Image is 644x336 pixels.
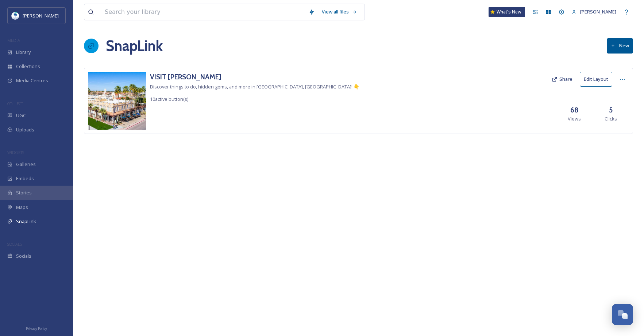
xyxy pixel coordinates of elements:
[580,72,612,87] button: Edit Layout
[16,77,48,84] span: Media Centres
[16,253,31,260] span: Socials
[16,218,36,225] span: SnapLink
[16,49,31,56] span: Library
[548,72,576,86] button: Share
[150,83,359,90] span: Discover things to do, hidden gems, and more in [GEOGRAPHIC_DATA], [GEOGRAPHIC_DATA]! 👇
[88,72,146,130] img: 5d4ddd0b-727c-41bb-a7bc-22c720ce53ba.jpg
[580,72,616,87] a: Edit Layout
[318,5,361,19] a: View all files
[106,35,163,57] h1: SnapLink
[23,12,59,19] span: [PERSON_NAME]
[607,38,633,53] button: New
[16,204,28,211] span: Maps
[16,161,36,168] span: Galleries
[7,150,24,155] span: WIDGETS
[16,189,32,196] span: Stories
[150,72,359,82] a: VISIT [PERSON_NAME]
[489,7,525,17] a: What's New
[605,115,617,122] span: Clicks
[26,326,47,331] span: Privacy Policy
[612,304,633,325] button: Open Chat
[568,115,581,122] span: Views
[150,96,188,102] span: 10 active button(s)
[16,63,40,70] span: Collections
[568,5,620,19] a: [PERSON_NAME]
[580,8,616,15] span: [PERSON_NAME]
[609,105,613,115] h3: 5
[7,101,23,106] span: COLLECT
[16,175,34,182] span: Embeds
[26,324,47,332] a: Privacy Policy
[16,126,34,133] span: Uploads
[101,4,305,20] input: Search your library
[12,12,19,19] img: download.jpeg
[7,37,20,43] span: MEDIA
[16,112,26,119] span: UGC
[7,241,22,247] span: SOCIALS
[570,105,579,115] h3: 68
